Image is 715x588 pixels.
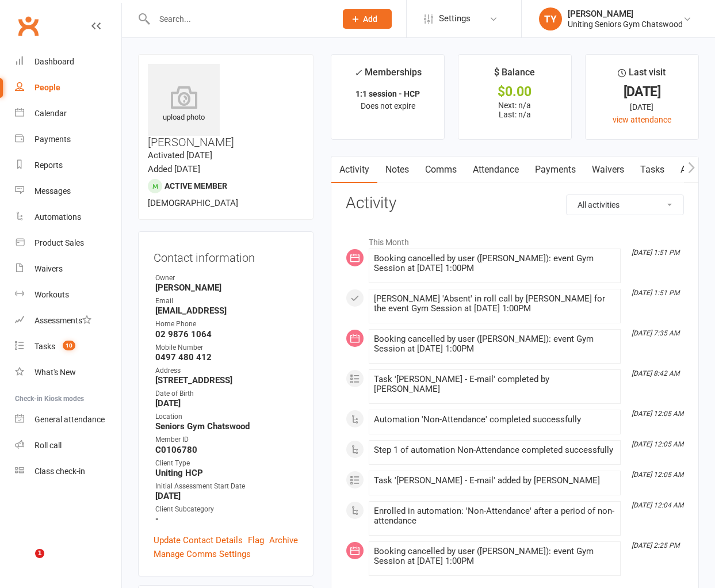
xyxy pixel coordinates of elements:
[527,156,584,183] a: Payments
[35,109,67,118] div: Calendar
[155,282,298,293] strong: [PERSON_NAME]
[469,101,561,119] p: Next: n/a Last: n/a
[155,306,298,316] strong: [EMAIL_ADDRESS]
[15,152,121,178] a: Reports
[35,467,85,476] div: Class check-in
[148,64,304,148] h3: [PERSON_NAME]
[63,341,75,350] span: 10
[35,316,91,325] div: Assessments
[568,19,683,29] div: Uniting Seniors Gym Chatswood
[539,7,562,30] div: TY
[15,101,121,127] a: Calendar
[584,156,632,183] a: Waivers
[35,186,71,196] div: Messages
[155,491,298,501] strong: [DATE]
[165,181,227,190] span: Active member
[12,549,39,576] iframe: Intercom live chat
[632,501,683,509] i: [DATE] 12:04 AM
[374,506,615,526] div: Enrolled in automation: 'Non-Attendance' after a period of non-attendance
[15,256,121,282] a: Waivers
[374,254,615,273] div: Booking cancelled by user ([PERSON_NAME]): event Gym Session at [DATE] 1:00PM
[35,57,74,66] div: Dashboard
[465,156,527,183] a: Attendance
[154,547,251,561] a: Manage Comms Settings
[632,249,679,257] i: [DATE] 1:51 PM
[374,294,615,314] div: [PERSON_NAME] 'Absent' in roll call by [PERSON_NAME] for the event Gym Session at [DATE] 1:00PM
[155,273,298,284] div: Owner
[35,549,44,558] span: 1
[374,415,615,425] div: Automation 'Non-Attendance' completed successfully
[354,67,362,78] i: ✓
[596,86,688,98] div: [DATE]
[35,212,81,222] div: Automations
[632,289,679,297] i: [DATE] 1:51 PM
[148,164,200,174] time: Added [DATE]
[35,264,63,273] div: Waivers
[374,334,615,354] div: Booking cancelled by user ([PERSON_NAME]): event Gym Session at [DATE] 1:00PM
[15,204,121,230] a: Automations
[155,434,298,445] div: Member ID
[15,334,121,360] a: Tasks 10
[632,329,679,337] i: [DATE] 7:35 AM
[155,342,298,353] div: Mobile Number
[374,375,615,394] div: Task '[PERSON_NAME] - E-mail' completed by [PERSON_NAME]
[148,198,238,208] span: [DEMOGRAPHIC_DATA]
[374,476,615,486] div: Task '[PERSON_NAME] - E-mail' added by [PERSON_NAME]
[148,150,212,161] time: Activated [DATE]
[155,352,298,362] strong: 0497 480 412
[155,445,298,455] strong: C0106780
[155,388,298,399] div: Date of Birth
[155,365,298,376] div: Address
[35,368,76,377] div: What's New
[439,6,471,32] span: Settings
[15,433,121,459] a: Roll call
[331,156,377,183] a: Activity
[155,296,298,307] div: Email
[14,12,43,40] a: Clubworx
[15,282,121,308] a: Workouts
[155,421,298,432] strong: Seniors Gym Chatswood
[155,411,298,422] div: Location
[346,194,684,212] h3: Activity
[154,247,298,264] h3: Contact information
[15,230,121,256] a: Product Sales
[35,441,62,450] div: Roll call
[613,115,671,124] a: view attendance
[154,533,243,547] a: Update Contact Details
[15,178,121,204] a: Messages
[363,14,377,24] span: Add
[155,458,298,469] div: Client Type
[377,156,417,183] a: Notes
[632,410,683,418] i: [DATE] 12:05 AM
[155,319,298,330] div: Home Phone
[15,49,121,75] a: Dashboard
[35,342,55,351] div: Tasks
[35,415,105,424] div: General attendance
[618,65,666,86] div: Last visit
[155,504,298,515] div: Client Subcategory
[361,101,415,110] span: Does not expire
[632,440,683,448] i: [DATE] 12:05 AM
[15,360,121,385] a: What's New
[15,75,121,101] a: People
[35,290,69,299] div: Workouts
[155,468,298,478] strong: Uniting HCP
[248,533,264,547] a: Flag
[494,65,535,86] div: $ Balance
[417,156,465,183] a: Comms
[632,471,683,479] i: [DATE] 12:05 AM
[355,89,420,98] strong: 1:1 session - HCP
[151,11,328,27] input: Search...
[15,308,121,334] a: Assessments
[374,445,615,455] div: Step 1 of automation Non-Attendance completed successfully
[155,514,298,524] strong: -
[155,398,298,408] strong: [DATE]
[35,135,71,144] div: Payments
[155,375,298,385] strong: [STREET_ADDRESS]
[35,238,84,247] div: Product Sales
[155,329,298,339] strong: 02 9876 1064
[15,459,121,484] a: Class kiosk mode
[632,156,672,183] a: Tasks
[346,230,684,249] li: This Month
[596,101,688,113] div: [DATE]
